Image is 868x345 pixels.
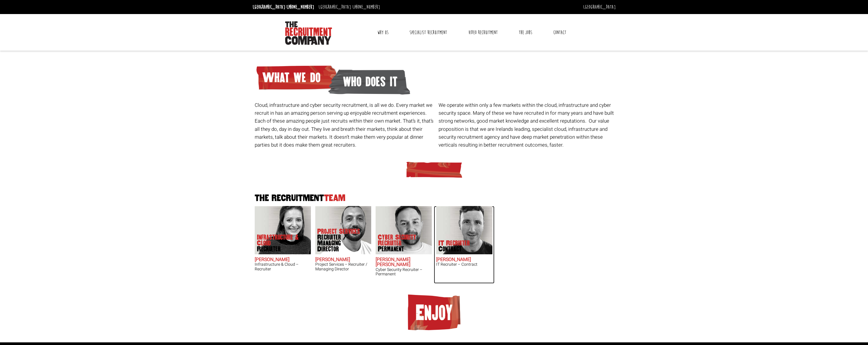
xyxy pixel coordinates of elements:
[315,206,371,254] img: Chris Pelow's our Project Services Recruiter / Managing Director
[257,234,304,252] p: Infrastructure & Cloud
[352,4,380,10] a: [PHONE_NUMBER]
[257,246,304,252] span: Recruiter
[251,2,316,12] li: [GEOGRAPHIC_DATA]:
[255,101,434,149] p: Cloud, infrastructure and cyber security recruitment, is all we do. Every market we recruit in ha...
[436,257,492,262] h2: [PERSON_NAME]
[436,206,492,254] img: Ross Irwin does IT Recruiter Contract
[315,262,371,271] h3: Project Services – Recruiter / Managing Director
[285,21,332,45] img: The Recruitment Company
[317,2,381,12] li: [GEOGRAPHIC_DATA]:
[583,4,616,10] a: [GEOGRAPHIC_DATA]
[373,25,393,40] a: Why Us
[255,206,311,254] img: Sara O'Toole does Infrastructure & Cloud Recruiter
[287,4,314,10] a: [PHONE_NUMBER]
[317,234,364,252] span: Recruiter / Managing Director
[439,101,618,149] p: We operate within only a few markets within the cloud, infrastructure and cyber security space. M...
[436,262,492,267] h3: IT Recruiter – Contract
[378,234,425,252] p: Cyber Security Recruiter
[376,206,432,254] img: John James Baird does Cyber Security Recruiter Permanent
[464,25,502,40] a: Video Recruitment
[317,229,364,252] p: Project Services
[549,25,571,40] a: Contact
[255,257,311,262] h2: [PERSON_NAME]
[405,25,451,40] a: Specialist Recruitment
[439,240,470,252] p: IT Recruiter
[376,267,432,277] h3: Cyber Security Recruiter – Permanent
[255,262,311,271] h3: Infrastructure & Cloud – Recruiter
[376,257,432,267] h2: [PERSON_NAME] [PERSON_NAME]
[514,25,537,40] a: The Jobs
[378,246,425,252] span: Permanent
[253,194,616,203] h2: The Recruitment
[324,193,345,203] span: Team
[439,246,470,252] span: Contract
[315,257,371,262] h2: [PERSON_NAME]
